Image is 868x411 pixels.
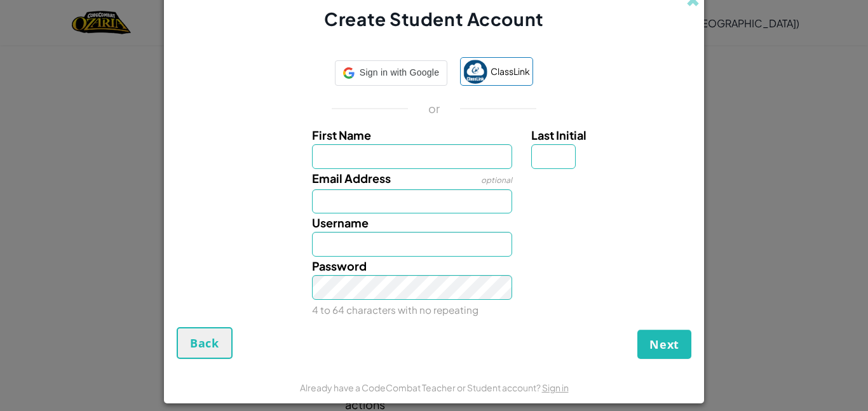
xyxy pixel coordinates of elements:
[312,259,367,273] span: Password
[190,335,219,351] span: Back
[312,171,391,185] span: Email Address
[312,215,369,230] span: Username
[335,60,447,86] div: Sign in with Google
[312,304,478,316] small: 4 to 64 characters with no repeating
[177,327,233,359] button: Back
[481,175,512,185] span: optional
[542,382,569,393] a: Sign in
[637,330,691,359] button: Next
[324,8,543,30] span: Create Student Account
[649,337,679,352] span: Next
[491,62,530,81] span: ClassLink
[428,101,440,116] p: or
[300,382,542,393] span: Already have a CodeCombat Teacher or Student account?
[531,128,587,142] span: Last Initial
[360,64,439,82] span: Sign in with Google
[312,128,371,142] span: First Name
[463,60,487,84] img: classlink-logo-small.png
